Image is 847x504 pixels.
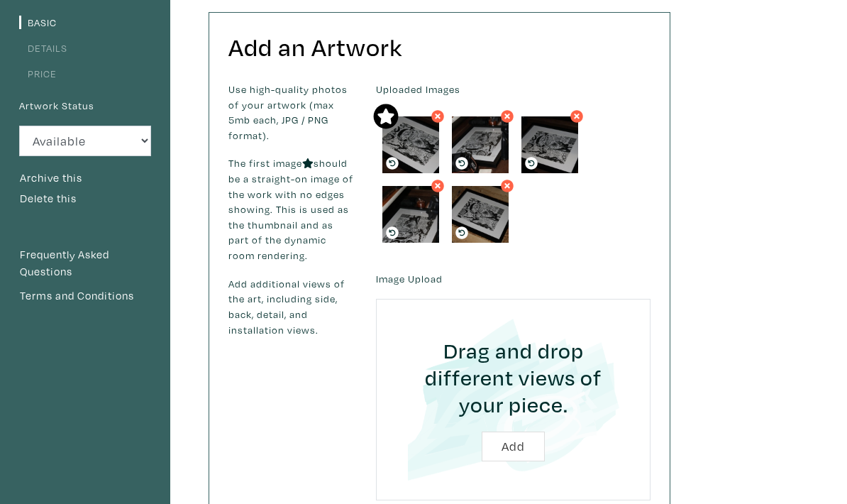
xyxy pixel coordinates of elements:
[228,32,651,62] h2: Add an Artwork
[228,155,355,263] p: The first image should be a straight-on image of the work with no edges showing. This is used as ...
[382,116,439,173] img: phpThumb.php
[376,82,651,97] label: Uploaded Images
[19,98,94,114] label: Artwork Status
[19,287,151,305] a: Terms and Conditions
[19,16,57,29] a: Basic
[228,82,355,143] p: Use high-quality photos of your artwork (max 5mb each, JPG / PNG format).
[228,276,355,337] p: Add additional views of the art, including side, back, detail, and installation views.
[452,186,509,243] img: phpThumb.php
[19,246,151,280] a: Frequently Asked Questions
[452,116,509,173] img: phpThumb.php
[19,190,77,208] button: Delete this
[19,67,57,80] a: Price
[382,186,439,243] img: phpThumb.php
[19,169,83,187] button: Archive this
[376,271,443,287] label: Image Upload
[19,41,67,55] a: Details
[521,116,578,173] img: phpThumb.php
